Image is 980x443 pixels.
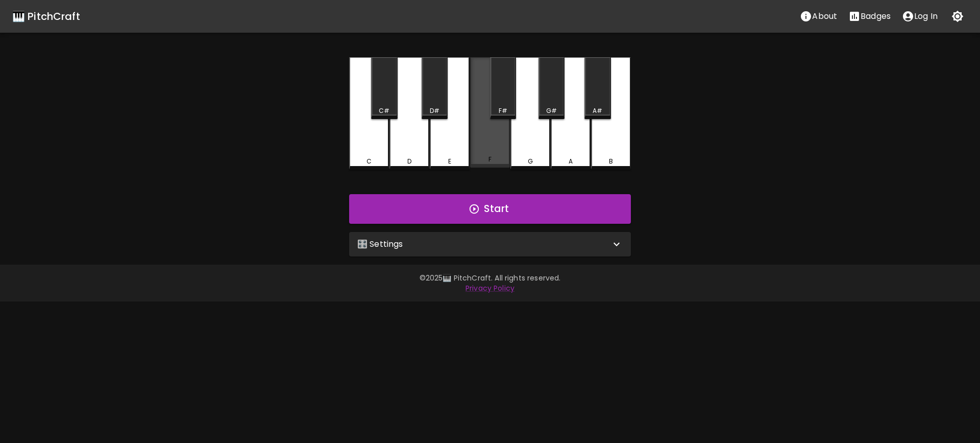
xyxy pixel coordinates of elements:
div: G [528,157,533,166]
div: D [407,157,411,166]
div: A# [593,106,602,115]
div: 🎛️ Settings [349,232,631,257]
div: E [448,157,451,166]
button: Stats [843,6,896,27]
a: Privacy Policy [465,283,514,293]
p: 🎛️ Settings [357,238,403,250]
button: About [794,6,843,27]
div: B [609,157,613,166]
button: Start [349,194,631,224]
button: account of current user [896,6,943,27]
div: F [488,155,492,164]
div: C [366,157,372,166]
div: A [569,157,573,166]
p: Log In [914,10,938,22]
p: About [812,10,837,22]
div: D# [430,106,439,115]
div: F# [499,106,507,115]
div: C# [379,106,389,115]
div: G# [546,106,557,115]
p: © 2025 🎹 PitchCraft. All rights reserved. [196,273,784,283]
p: Badges [861,10,891,22]
a: 🎹 PitchCraft [12,8,80,25]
